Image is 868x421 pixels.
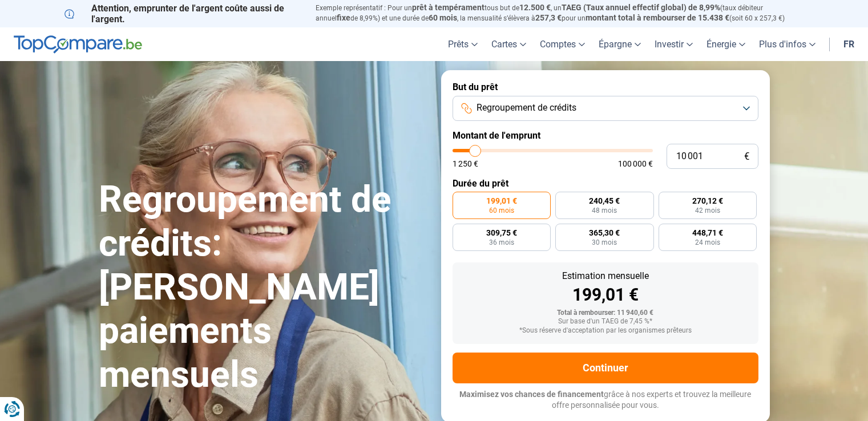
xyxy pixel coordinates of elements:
[462,327,749,335] div: *Sous réserve d'acceptation par les organismes prêteurs
[486,197,517,205] span: 199,01 €
[586,13,729,22] span: montant total à rembourser de 15.438 €
[752,27,822,61] a: Plus d'infos
[692,229,723,237] span: 448,71 €
[453,160,478,168] span: 1 250 €
[462,272,749,281] div: Estimation mensuelle
[692,197,723,205] span: 270,12 €
[589,197,620,205] span: 240,45 €
[316,3,804,23] p: Exemple représentatif : Pour un tous but de , un (taux débiteur annuel de 8,99%) et une durée de ...
[648,27,700,61] a: Investir
[453,130,758,141] label: Montant de l'emprunt
[700,27,752,61] a: Énergie
[533,27,592,61] a: Comptes
[837,27,861,61] a: fr
[592,27,648,61] a: Épargne
[14,35,142,54] img: TopCompare
[462,309,749,317] div: Total à rembourser: 11 940,60 €
[592,207,617,214] span: 48 mois
[618,160,653,168] span: 100 000 €
[453,96,758,121] button: Regroupement de crédits
[462,318,749,326] div: Sur base d'un TAEG de 7,45 %*
[744,152,749,161] span: €
[453,389,758,411] p: grâce à nos experts et trouvez la meilleure offre personnalisée pour vous.
[441,27,485,61] a: Prêts
[99,178,427,397] h1: Regroupement de crédits: [PERSON_NAME] paiements mensuels
[477,102,576,114] span: Regroupement de crédits
[695,239,720,246] span: 24 mois
[453,82,758,92] label: But du prêt
[486,229,517,237] span: 309,75 €
[562,3,720,12] span: TAEG (Taux annuel effectif global) de 8,99%
[535,13,562,22] span: 257,3 €
[337,13,350,22] span: fixe
[695,207,720,214] span: 42 mois
[64,3,302,25] p: Attention, emprunter de l'argent coûte aussi de l'argent.
[412,3,485,12] span: prêt à tempérament
[453,353,758,383] button: Continuer
[485,27,533,61] a: Cartes
[462,286,749,303] div: 199,01 €
[453,178,758,189] label: Durée du prêt
[489,207,514,214] span: 60 mois
[519,3,551,12] span: 12.500 €
[589,229,620,237] span: 365,30 €
[489,239,514,246] span: 36 mois
[459,390,604,399] span: Maximisez vos chances de financement
[429,13,457,22] span: 60 mois
[592,239,617,246] span: 30 mois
